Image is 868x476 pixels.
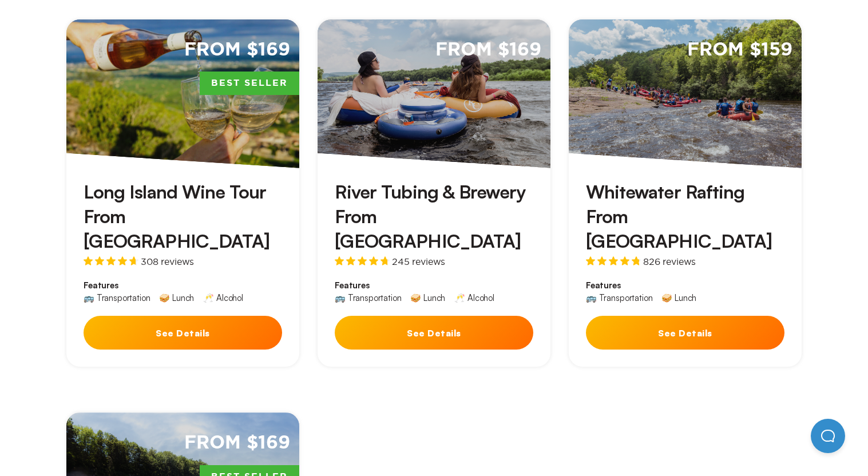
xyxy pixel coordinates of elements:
[586,316,784,350] button: See Details
[410,293,445,302] div: 🥪 Lunch
[586,293,652,302] div: 🚌 Transportation
[586,280,784,291] span: Features
[454,293,494,302] div: 🥂 Alcohol
[84,316,282,350] button: See Details
[203,293,243,302] div: 🥂 Alcohol
[318,19,550,367] a: From $169River Tubing & Brewery From [GEOGRAPHIC_DATA]245 reviewsFeatures🚌 Transportation🥪 Lunch🥂...
[435,38,541,62] span: From $169
[661,293,696,302] div: 🥪 Lunch
[159,293,194,302] div: 🥪 Lunch
[392,257,445,266] span: 245 reviews
[84,280,282,291] span: Features
[687,38,792,62] span: From $159
[335,316,533,350] button: See Details
[84,180,282,254] h3: Long Island Wine Tour From [GEOGRAPHIC_DATA]
[184,38,290,62] span: From $169
[335,280,533,291] span: Features
[141,257,194,266] span: 308 reviews
[643,257,696,266] span: 826 reviews
[184,431,290,455] span: From $169
[335,293,401,302] div: 🚌 Transportation
[335,180,533,254] h3: River Tubing & Brewery From [GEOGRAPHIC_DATA]
[569,19,802,367] a: From $159Whitewater Rafting From [GEOGRAPHIC_DATA]826 reviewsFeatures🚌 Transportation🥪 LunchSee D...
[586,180,784,254] h3: Whitewater Rafting From [GEOGRAPHIC_DATA]
[66,19,299,367] a: From $169Best SellerLong Island Wine Tour From [GEOGRAPHIC_DATA]308 reviewsFeatures🚌 Transportati...
[811,419,845,453] iframe: Help Scout Beacon - Open
[84,293,150,302] div: 🚌 Transportation
[200,72,299,96] span: Best Seller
